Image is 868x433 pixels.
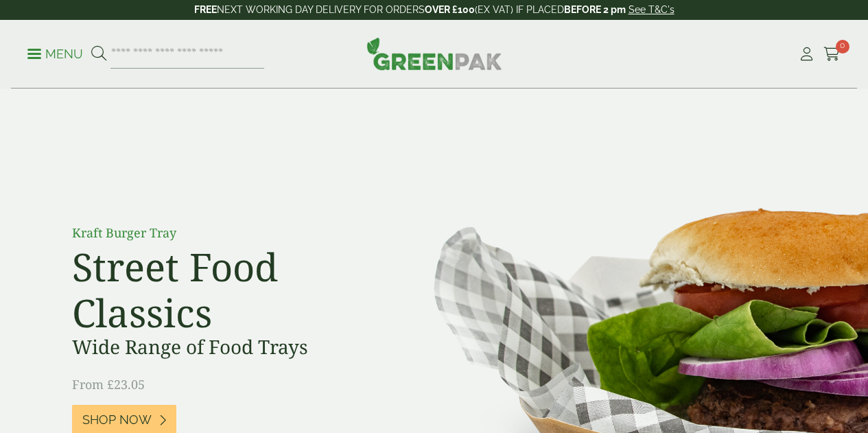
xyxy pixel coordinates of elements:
img: GreenPak Supplies [366,37,502,70]
a: See T&C's [629,4,675,15]
strong: FREE [194,4,217,15]
strong: OVER £100 [425,4,475,15]
a: 0 [823,44,841,65]
i: My Account [798,47,815,61]
span: 0 [836,40,849,54]
i: Cart [823,47,841,61]
span: From £23.05 [72,376,145,393]
h3: Wide Range of Food Trays [72,336,381,359]
a: Menu [27,46,83,60]
span: Shop Now [82,412,152,428]
p: Kraft Burger Tray [72,224,381,242]
h2: Street Food Classics [72,244,381,336]
p: Menu [27,46,83,62]
strong: BEFORE 2 pm [564,4,626,15]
